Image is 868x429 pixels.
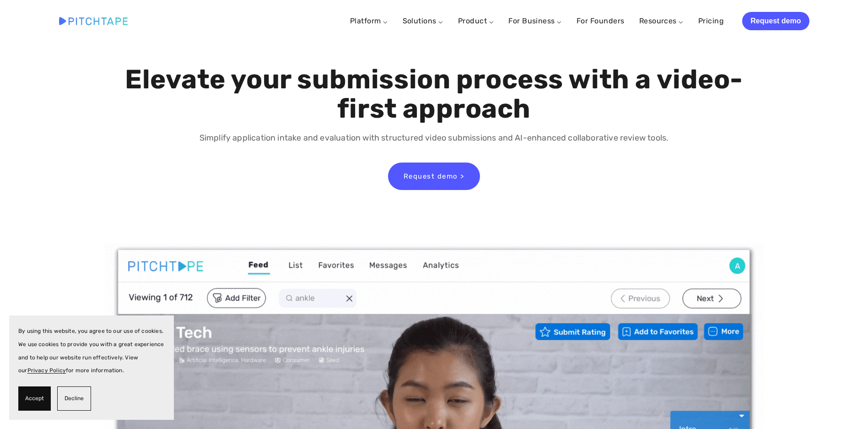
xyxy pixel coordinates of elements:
[65,392,84,405] span: Decline
[388,163,480,190] a: Request demo >
[59,17,128,25] img: Pitchtape | Video Submission Management Software
[123,65,745,124] h1: Elevate your submission process with a video-first approach
[698,13,724,29] a: Pricing
[577,13,625,29] a: For Founders
[25,392,44,405] span: Accept
[742,12,809,30] a: Request demo
[9,315,174,420] section: Cookie banner
[18,386,51,411] button: Accept
[458,16,494,25] a: Product ⌵
[18,325,165,377] p: By using this website, you agree to our use of cookies. We use cookies to provide you with a grea...
[350,16,388,25] a: Platform ⌵
[639,16,684,25] a: Resources ⌵
[123,131,745,145] p: Simplify application intake and evaluation with structured video submissions and AI-enhanced coll...
[27,367,66,374] a: Privacy Policy
[508,16,562,25] a: For Business ⌵
[57,386,91,411] button: Decline
[403,16,443,25] a: Solutions ⌵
